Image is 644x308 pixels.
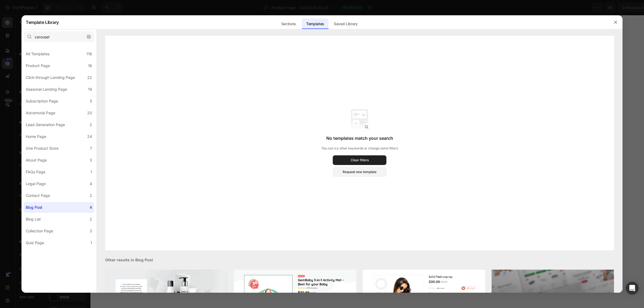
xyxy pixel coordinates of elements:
div: Click-through Landing Page [26,74,75,81]
div: 1 [90,169,92,175]
div: Seasonal Landing Page [26,86,67,93]
div: Sections [277,19,300,29]
div: Subscription Page [26,98,58,104]
div: Lead Generation Page [26,122,65,128]
div: Other results in Blog Post [105,257,614,263]
div: Open Intercom Messenger [626,282,639,295]
div: Request new template [343,170,376,174]
div: Saved Library [330,19,362,29]
button: Request new template [333,167,386,177]
div: 19 [88,86,92,93]
div: 2 [90,216,92,222]
div: 24 [87,133,92,140]
div: Clear filters [351,158,369,163]
div: Advertorial Page [26,110,55,116]
div: 2 [90,122,92,128]
button: Clear filters [333,155,386,165]
div: 116 [86,51,92,57]
div: Home Page [26,133,46,140]
div: Collection Page [26,228,53,234]
input: E.g.: Black Friday, Sale, etc. [24,31,94,42]
div: 5 [90,98,92,104]
div: Templates [302,19,328,29]
div: Product Page [26,63,50,69]
div: Quiz Page [26,240,44,246]
div: All Templates [26,51,49,57]
div: 4 [90,181,92,187]
div: 3 [90,157,92,163]
div: 16 [88,63,92,69]
div: 20 [87,110,92,116]
div: Legal Page [26,181,46,187]
div: Blog Post [26,204,42,211]
div: One Product Store [26,145,58,152]
div: 4 [90,204,92,211]
p: You can try other keywords or change some filters [321,146,398,151]
div: 1 [90,240,92,246]
h3: No templates match your search [326,135,393,141]
div: 2 [90,192,92,199]
div: About Page [26,157,47,163]
div: FAQs Page [26,169,45,175]
div: 3 [90,228,92,234]
div: 7 [90,145,92,152]
div: Blog List [26,216,41,222]
div: 22 [87,74,92,81]
div: Contact Page [26,192,50,199]
h2: Template Library [26,15,59,29]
